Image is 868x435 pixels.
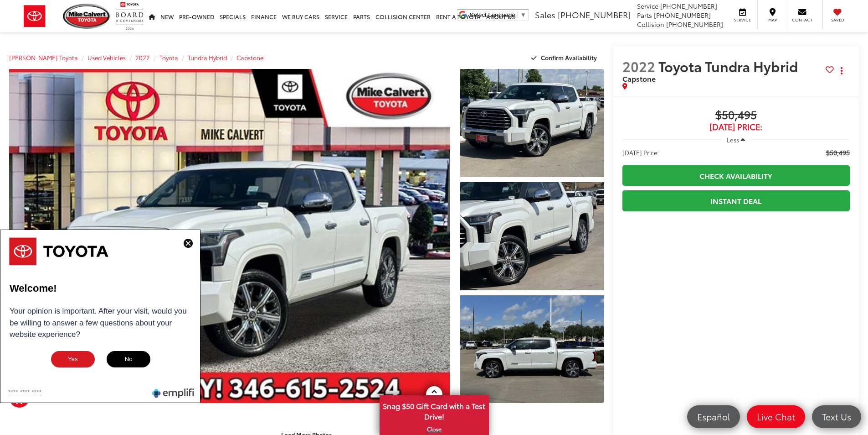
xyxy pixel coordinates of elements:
a: [PERSON_NAME] Toyota [9,53,78,62]
img: 2022 Toyota Tundra Hybrid Capstone [458,68,605,178]
a: Expand Photo 2 [460,182,604,290]
span: Sales [535,9,555,21]
span: 2022 [622,56,655,76]
a: Expand Photo 0 [9,69,450,403]
a: Instant Deal [622,190,850,211]
span: [DATE] Price: [622,122,850,131]
span: Parts [637,10,652,20]
a: Expand Photo 1 [460,69,604,177]
span: Toyota Tundra Hybrid [658,56,801,76]
a: 2022 [135,53,150,62]
img: 2022 Toyota Tundra Hybrid Capstone [5,67,454,405]
a: Tundra Hybrid [188,53,227,62]
button: Actions [834,63,850,79]
img: 2022 Toyota Tundra Hybrid Capstone [458,294,605,404]
span: [PHONE_NUMBER] [654,10,711,20]
span: [PHONE_NUMBER] [666,20,723,29]
img: Mike Calvert Toyota [63,4,111,29]
span: [DATE] Price: [622,148,659,157]
a: Capstone [236,53,263,62]
span: dropdown dots [841,67,842,74]
a: Español [687,405,740,428]
span: Service [637,1,658,10]
span: Contact [792,17,812,23]
span: Collision [637,20,664,29]
span: $50,495 [826,148,850,157]
span: Saved [827,17,847,23]
a: Expand Photo 3 [460,295,604,404]
span: [PHONE_NUMBER] [558,9,631,21]
span: Map [762,17,782,23]
a: Text Us [812,405,861,428]
span: Text Us [817,411,856,422]
a: Check Availability [622,165,850,186]
span: Snag $50 Gift Card with a Test Drive! [380,396,488,424]
span: Less [727,136,739,144]
a: Toyota [159,53,178,62]
span: ​ [518,11,518,18]
span: Live Chat [752,411,800,422]
a: Live Chat [747,405,805,428]
a: Used Vehicles [87,53,126,62]
span: Confirm Availability [541,53,597,62]
span: $50,495 [622,109,850,122]
span: Service [732,17,753,23]
img: 2022 Toyota Tundra Hybrid Capstone [458,181,605,291]
button: Less [722,131,750,148]
span: [PHONE_NUMBER] [660,1,717,10]
button: Confirm Availability [526,50,604,66]
span: ▼ [520,11,526,18]
span: Español [693,411,734,422]
span: Capstone [622,73,656,84]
